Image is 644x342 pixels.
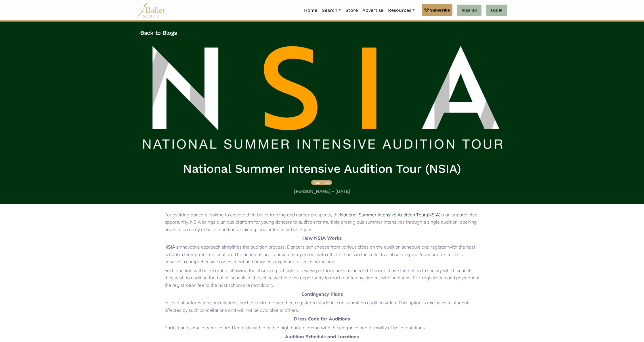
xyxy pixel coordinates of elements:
img: gem.svg [424,7,429,13]
a: Log In [486,5,507,16]
span: Subscribe [430,7,450,13]
p: For aspiring dancers looking to elevate their ballet training and career prospects, the is an unp... [165,211,480,233]
img: header_image.img [139,43,505,156]
a: Store [343,4,360,16]
strong: Contingency Plans [301,291,343,297]
h1: National Summer Intensive Audition Tour (NSIA) [139,161,505,177]
p: In case of unforeseen cancellations, such as extreme weather, registered students can submit an a... [165,299,480,314]
a: ‹Back to Blogs [139,29,177,36]
a: Resources [386,4,417,16]
a: Search [320,4,343,16]
a: National Summer Intensive Audition Tour (NSIA) [340,212,441,218]
h5: [PERSON_NAME] - [DATE] [139,189,505,195]
a: Advertise [360,4,386,16]
strong: Dress Code for Auditions [294,316,350,322]
p: Participants should wear colored leotards with a mid to high back, aligning with the elegance and... [165,324,480,332]
a: Sign Up [457,5,481,16]
strong: Audition Schedule and Locations [285,334,359,339]
p: innovative approach simplifies the audition process. Dancers can choose from various cities on th... [165,243,480,266]
a: auditions [311,179,332,185]
a: Home [302,4,320,16]
p: Each audition will be recorded, allowing the observing schools to review performances as needed. ... [165,267,480,289]
strong: How NSIA Works [302,235,342,241]
a: NSIA's [165,244,179,250]
code: ‹ [139,29,141,36]
span: auditions [314,180,330,185]
a: Subscribe [422,4,452,16]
